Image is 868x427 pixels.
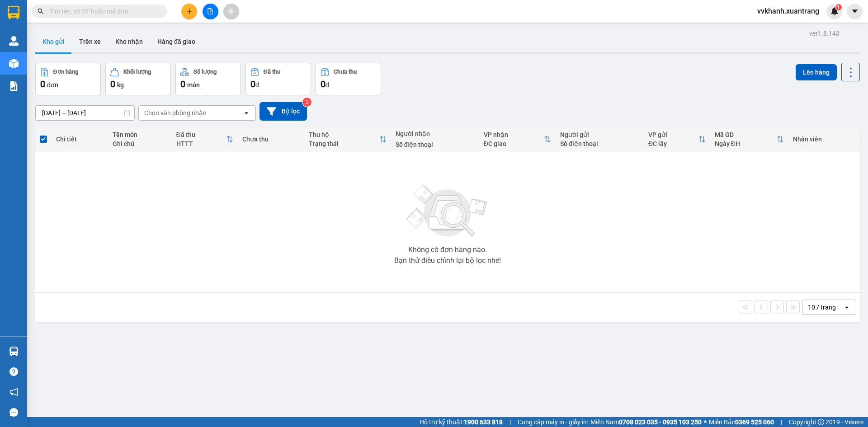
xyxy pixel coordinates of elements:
svg: open [243,109,250,117]
span: Miền Nam [590,417,702,427]
img: icon-new-feature [830,7,839,15]
strong: 1900 633 818 [464,418,503,426]
div: Ghi chú [113,140,167,147]
img: logo-vxr [8,6,19,19]
div: HTTT [176,140,226,147]
span: file-add [207,8,213,14]
button: Kho nhận [108,31,150,52]
div: Không có đơn hàng nào. [408,246,487,253]
span: Hỗ trợ kỹ thuật: [420,417,503,427]
svg: open [843,304,850,311]
th: Toggle SortBy [172,127,238,151]
div: Số điện thoại [396,141,475,148]
img: warehouse-icon [9,59,19,68]
span: plus [186,8,193,14]
span: aim [228,8,234,14]
div: Chưa thu [242,136,300,143]
strong: 0708 023 035 - 0935 103 250 [619,418,702,426]
span: 0 [321,79,325,89]
div: Người gửi [560,131,639,138]
div: Số lượng [193,69,217,75]
span: vvkhanh.xuantrang [750,5,826,17]
div: Đã thu [176,131,226,138]
span: 0 [110,79,115,89]
div: Bạn thử điều chỉnh lại bộ lọc nhé! [394,257,501,264]
button: aim [223,4,239,19]
span: question-circle [9,367,18,376]
button: file-add [203,4,218,19]
img: warehouse-icon [9,36,19,46]
button: Lên hàng [796,64,837,80]
div: Đơn hàng [53,69,78,75]
span: copyright [818,419,824,425]
div: Thu hộ [309,131,379,138]
sup: 2 [302,98,311,107]
span: Cung cấp máy in - giấy in: [518,417,588,427]
button: Hàng đã giao [150,31,203,52]
button: Trên xe [72,31,108,52]
th: Toggle SortBy [479,127,556,151]
span: notification [9,388,18,396]
span: món [187,81,200,89]
span: | [781,417,782,427]
div: Nhân viên [793,136,855,143]
div: Trạng thái [309,140,379,147]
button: Khối lượng0kg [105,63,171,95]
div: Tên món [113,131,167,138]
span: Miền Bắc [709,417,774,427]
span: message [9,408,18,417]
div: Mã GD [715,131,777,138]
span: caret-down [851,7,859,15]
span: search [38,8,44,14]
div: Chọn văn phòng nhận [144,108,207,117]
span: 0 [180,79,185,89]
span: đ [325,81,329,89]
span: 1 [837,4,840,10]
div: VP gửi [648,131,698,138]
div: 10 / trang [808,303,836,312]
div: Người nhận [396,130,475,137]
div: Số điện thoại [560,140,639,147]
th: Toggle SortBy [710,127,788,151]
div: Chi tiết [56,136,103,143]
img: svg+xml;base64,PHN2ZyBjbGFzcz0ibGlzdC1wbHVnX19zdmciIHhtbG5zPSJodHRwOi8vd3d3LnczLm9yZy8yMDAwL3N2Zy... [402,179,493,243]
button: Bộ lọc [259,102,307,121]
div: Khối lượng [123,69,151,75]
img: warehouse-icon [9,347,19,356]
span: | [509,417,511,427]
input: Select a date range. [36,106,134,120]
div: Ngày ĐH [715,140,777,147]
th: Toggle SortBy [644,127,710,151]
button: Đơn hàng0đơn [35,63,101,95]
button: Chưa thu0đ [316,63,381,95]
strong: 0369 525 060 [735,418,774,426]
span: 0 [40,79,45,89]
div: VP nhận [484,131,544,138]
input: Tìm tên, số ĐT hoặc mã đơn [50,6,156,16]
button: Số lượng0món [175,63,241,95]
span: ⚪️ [704,420,707,424]
button: Đã thu0đ [245,63,311,95]
div: ver 1.8.143 [809,28,840,38]
div: Chưa thu [334,69,357,75]
span: đ [255,81,259,89]
button: Kho gửi [35,31,72,52]
img: solution-icon [9,81,19,91]
th: Toggle SortBy [304,127,391,151]
span: đơn [47,81,58,89]
div: ĐC lấy [648,140,698,147]
div: ĐC giao [484,140,544,147]
span: kg [117,81,124,89]
div: Đã thu [264,69,280,75]
span: 0 [250,79,255,89]
sup: 1 [835,4,842,10]
button: plus [181,4,197,19]
button: caret-down [847,4,863,19]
